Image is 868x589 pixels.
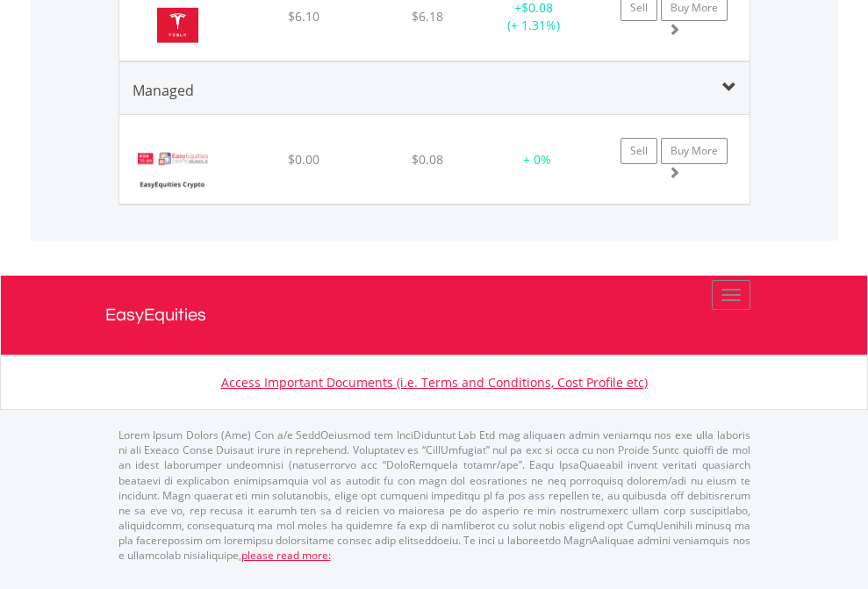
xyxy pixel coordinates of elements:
[492,151,582,169] div: + 0%
[221,374,648,391] a: Access Important Documents (i.e. Terms and Conditions, Cost Profile etc)
[412,151,443,168] span: $0.08
[412,8,443,25] span: $6.18
[118,427,750,563] p: Lorem Ipsum Dolors (Ame) Con a/e SeddOeiusmod tem InciDiduntut Lab Etd mag aliquaen admin veniamq...
[288,151,319,168] span: $0.00
[288,8,319,25] span: $6.10
[128,137,217,199] img: EasyEquities%20Crypto%20Bundle.png
[661,138,728,164] a: Buy More
[105,276,764,355] a: EasyEquities
[621,138,657,164] a: Sell
[241,548,331,563] a: please read more:
[133,81,194,100] span: Managed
